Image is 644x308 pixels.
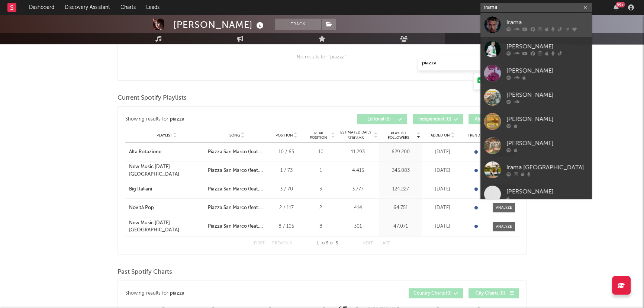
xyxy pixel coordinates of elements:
[208,167,266,174] div: Piazza San Marco (feat. [PERSON_NAME])
[125,38,519,77] div: No results for " piazza ".
[473,291,508,296] span: City Charts ( 0 )
[129,163,204,178] a: New Music [DATE] [GEOGRAPHIC_DATA]
[208,204,266,212] div: Piazza San Marco (feat. [PERSON_NAME])
[338,204,377,212] div: 414
[229,133,240,138] span: Song
[473,117,508,122] span: Algorithmic ( 0 )
[506,139,588,148] div: [PERSON_NAME]
[129,186,152,193] div: Big Italiani
[468,288,519,298] button: City Charts(0)
[125,288,322,298] div: Showing results for
[480,13,592,37] a: Irama
[170,289,184,298] div: piazza
[129,148,161,156] div: Alta Rotazione
[208,186,266,193] div: Piazza San Marco (feat. [PERSON_NAME])
[330,242,334,245] span: of
[468,133,480,138] span: Trend
[254,241,265,246] button: First
[270,204,303,212] div: 2 / 117
[338,130,373,141] span: Estimated Daily Streams
[125,114,322,124] div: Showing results for
[413,114,463,124] button: Independent(0)
[307,223,335,230] div: 8
[506,66,588,75] div: [PERSON_NAME]
[480,3,592,12] input: Search for artists
[338,186,377,193] div: 3.777
[380,241,390,246] button: Last
[307,239,348,248] div: 1 5 5
[117,94,187,103] span: Current Spotify Playlists
[270,148,303,156] div: 10 / 65
[270,186,303,193] div: 3 / 70
[338,223,377,230] div: 301
[129,186,204,193] a: Big Italiani
[307,186,335,193] div: 3
[506,187,588,196] div: [PERSON_NAME]
[480,61,592,85] a: [PERSON_NAME]
[480,158,592,182] a: Irama [GEOGRAPHIC_DATA]
[307,131,330,140] span: Peak Position
[307,167,335,174] div: 1
[506,42,588,51] div: [PERSON_NAME]
[208,148,266,156] div: Piazza San Marco (feat. [PERSON_NAME])
[480,85,592,109] a: [PERSON_NAME]
[506,90,588,99] div: [PERSON_NAME]
[424,186,461,193] div: [DATE]
[381,186,420,193] div: 124.227
[357,114,407,124] button: Editorial(5)
[270,167,303,174] div: 1 / 73
[381,148,420,156] div: 629.200
[413,291,452,296] span: Country Charts ( 0 )
[424,204,461,212] div: [DATE]
[616,2,625,7] div: 99 +
[424,167,461,174] div: [DATE]
[418,117,452,122] span: Independent ( 0 )
[409,288,463,298] button: Country Charts(0)
[480,134,592,158] a: [PERSON_NAME]
[480,37,592,61] a: [PERSON_NAME]
[307,148,335,156] div: 10
[431,133,450,138] span: Added On
[129,204,154,212] div: Novità Pop
[129,148,204,156] a: Alta Rotazione
[424,148,461,156] div: [DATE]
[363,241,373,246] button: Next
[173,19,265,31] div: [PERSON_NAME]
[381,167,420,174] div: 345.083
[157,133,172,138] span: Playlist
[381,223,420,230] div: 47.071
[129,219,204,234] a: New Music [DATE] [GEOGRAPHIC_DATA]
[170,115,184,124] div: piazza
[614,4,619,10] button: 99+
[362,117,396,122] span: Editorial ( 5 )
[338,148,377,156] div: 11.293
[307,204,335,212] div: 2
[208,223,266,230] div: Piazza San Marco (feat. [PERSON_NAME])
[468,114,519,124] button: Algorithmic(0)
[506,115,588,123] div: [PERSON_NAME]
[381,131,416,140] span: Playlist Followers
[320,242,325,245] span: to
[424,223,461,230] div: [DATE]
[381,204,420,212] div: 64.751
[276,133,293,138] span: Position
[506,18,588,27] div: Irama
[418,56,511,71] input: Search Playlists/Charts
[129,204,204,212] a: Novità Pop
[480,109,592,134] a: [PERSON_NAME]
[338,167,377,174] div: 4.415
[272,241,292,246] button: Previous
[275,19,321,30] button: Track
[506,163,588,172] div: Irama [GEOGRAPHIC_DATA]
[480,182,592,206] a: [PERSON_NAME]
[117,268,172,277] span: Past Spotify Charts
[270,223,303,230] div: 8 / 105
